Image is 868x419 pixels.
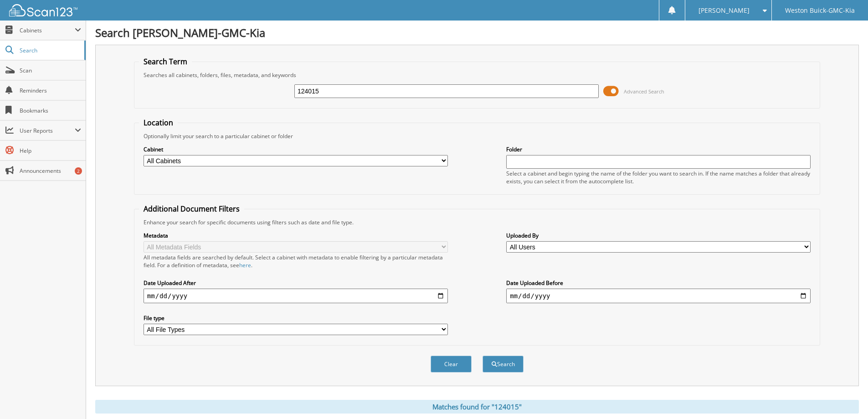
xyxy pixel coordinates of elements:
[144,279,448,287] label: Date Uploaded After
[624,88,664,95] span: Advanced Search
[20,26,75,34] span: Cabinets
[95,25,859,40] h1: Search [PERSON_NAME]-GMC-Kia
[95,400,859,414] div: Matches found for "124015"
[144,145,448,153] label: Cabinet
[785,8,855,13] span: Weston Buick-GMC-Kia
[506,145,811,153] label: Folder
[20,107,81,114] span: Bookmarks
[20,167,81,175] span: Announcements
[239,261,251,269] a: here
[139,118,178,128] legend: Location
[9,4,77,16] img: scan123-logo-white.svg
[144,232,448,239] label: Metadata
[144,253,448,269] div: All metadata fields are searched by default. Select a cabinet with metadata to enable filtering b...
[20,47,80,54] span: Search
[75,167,82,175] div: 2
[431,356,472,372] button: Clear
[139,132,815,140] div: Optionally limit your search to a particular cabinet or folder
[20,67,81,74] span: Scan
[506,279,811,287] label: Date Uploaded Before
[20,87,81,94] span: Reminders
[699,8,750,13] span: [PERSON_NAME]
[139,204,244,214] legend: Additional Document Filters
[506,170,811,185] div: Select a cabinet and begin typing the name of the folder you want to search in. If the name match...
[483,356,524,372] button: Search
[139,57,192,67] legend: Search Term
[20,127,75,134] span: User Reports
[20,147,81,155] span: Help
[139,218,815,226] div: Enhance your search for specific documents using filters such as date and file type.
[144,289,448,303] input: start
[144,314,448,322] label: File type
[506,289,811,303] input: end
[506,232,811,239] label: Uploaded By
[139,71,815,79] div: Searches all cabinets, folders, files, metadata, and keywords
